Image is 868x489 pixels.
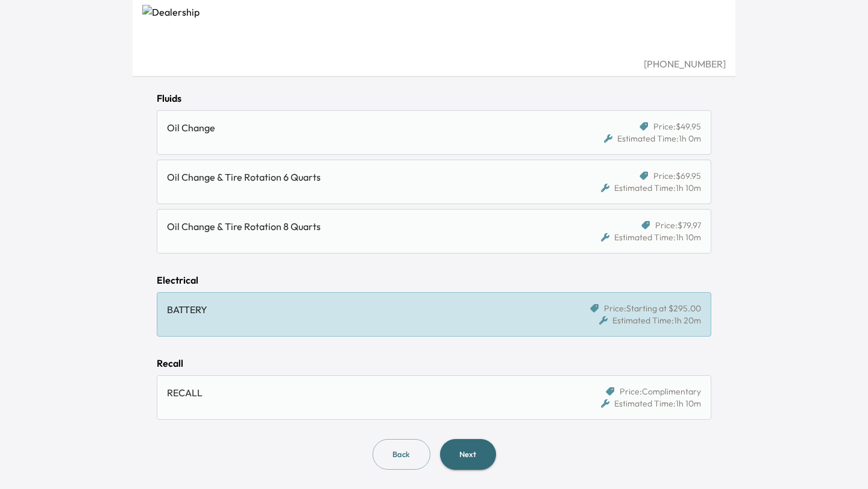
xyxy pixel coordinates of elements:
div: Oil Change & Tire Rotation 6 Quarts [167,170,558,184]
div: Estimated Time: 1h 0m [604,132,701,145]
div: [PHONE_NUMBER] [142,57,726,71]
div: Recall [157,356,711,370]
span: Price: $69.95 [653,170,701,182]
div: Electrical [157,273,711,287]
div: Oil Change [167,120,558,135]
button: Back [373,439,430,470]
img: Dealership [142,5,726,57]
div: Estimated Time: 1h 10m [601,397,701,410]
span: Price: $49.95 [653,120,701,132]
button: Next [440,439,496,470]
div: Estimated Time: 1h 10m [601,231,701,243]
div: Fluids [157,91,711,105]
div: Estimated Time: 1h 20m [599,314,701,326]
div: BATTERY [167,302,558,317]
div: Oil Change & Tire Rotation 8 Quarts [167,219,558,234]
div: RECALL [167,385,558,400]
span: Price: Starting at $295.00 [604,302,701,314]
span: Price: Complimentary [620,385,701,397]
div: Estimated Time: 1h 10m [601,182,701,194]
span: Price: $79.97 [655,219,701,231]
